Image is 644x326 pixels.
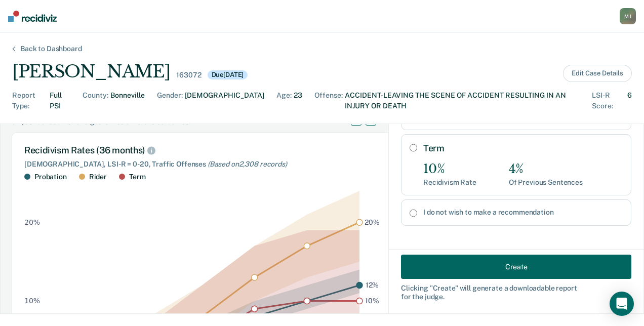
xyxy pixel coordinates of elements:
[24,297,40,305] text: 10%
[294,90,302,111] div: 23
[83,90,108,111] div: County :
[592,90,625,111] div: LSI-R Score :
[8,45,94,53] div: Back to Dashboard
[89,173,107,181] div: Rider
[50,90,70,111] div: Full PSI
[129,173,145,181] div: Term
[401,284,631,301] div: Clicking " Create " will generate a downloadable report for the judge.
[366,281,379,289] text: 12%
[345,90,580,111] div: ACCIDENT-LEAVING THE SCENE OF ACCIDENT RESULTING IN AN INJURY OR DEATH
[509,162,583,177] div: 4%
[365,297,379,305] text: 10%
[423,208,623,217] label: I do not wish to make a recommendation
[610,292,634,316] div: Open Intercom Messenger
[401,255,631,279] button: Create
[24,145,381,156] div: Recidivism Rates (36 months)
[365,218,380,305] g: text
[627,90,632,111] div: 6
[563,65,632,82] button: Edit Case Details
[509,178,583,187] div: Of Previous Sentences
[276,90,292,111] div: Age :
[176,71,201,79] div: 163072
[12,90,48,111] div: Report Type :
[12,61,170,82] div: [PERSON_NAME]
[423,143,623,154] label: Term
[185,90,264,111] div: [DEMOGRAPHIC_DATA]
[24,218,40,226] text: 20%
[34,173,67,181] div: Probation
[620,8,636,24] div: M J
[314,90,343,111] div: Offense :
[24,160,381,169] div: [DEMOGRAPHIC_DATA], LSI-R = 0-20, Traffic Offenses
[208,70,248,79] div: Due [DATE]
[110,90,145,111] div: Bonneville
[157,90,183,111] div: Gender :
[365,218,380,226] text: 20%
[620,8,636,24] button: MJ
[423,178,476,187] div: Recidivism Rate
[423,162,476,177] div: 10%
[208,160,287,168] span: (Based on 2,308 records )
[8,11,57,22] img: Recidiviz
